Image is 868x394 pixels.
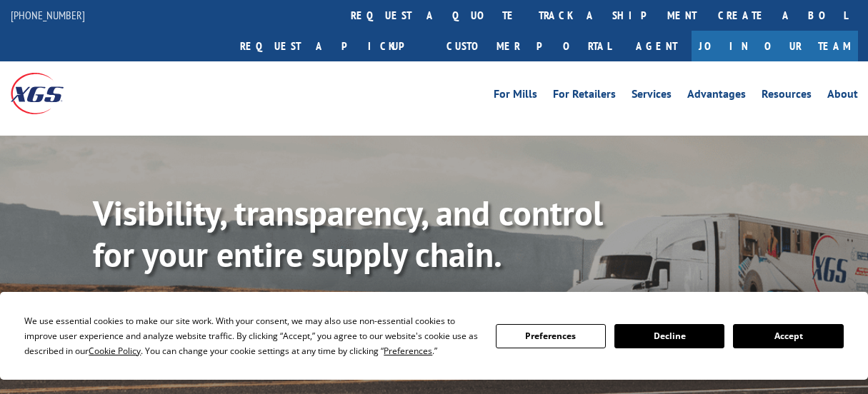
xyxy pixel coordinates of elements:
[553,89,616,104] a: For Retailers
[692,31,858,61] a: Join Our Team
[622,31,692,61] a: Agent
[89,345,141,357] span: Cookie Policy
[384,345,432,357] span: Preferences
[229,31,436,61] a: Request a pickup
[11,8,85,22] a: [PHONE_NUMBER]
[614,324,724,348] button: Decline
[93,191,603,276] b: Visibility, transparency, and control for your entire supply chain.
[687,89,746,104] a: Advantages
[762,89,812,104] a: Resources
[436,31,622,61] a: Customer Portal
[496,324,606,348] button: Preferences
[494,89,537,104] a: For Mills
[827,89,858,104] a: About
[733,324,843,348] button: Accept
[632,89,672,104] a: Services
[24,313,478,358] div: We use essential cookies to make our site work. With your consent, we may also use non-essential ...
